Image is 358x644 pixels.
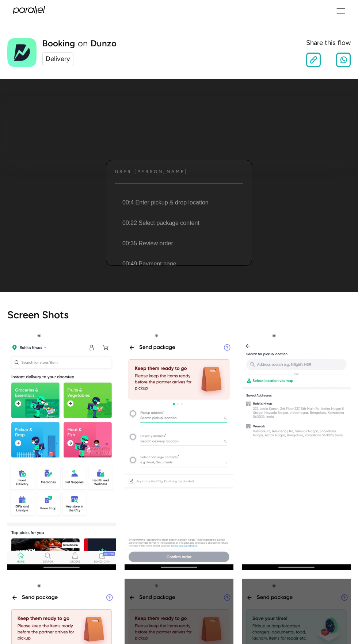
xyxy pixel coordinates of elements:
[242,329,351,570] a: open lightbox
[42,52,73,66] a: Delivery
[13,6,46,15] a: home
[7,329,116,570] a: open lightbox
[115,169,188,175] h4: User [PERSON_NAME]
[7,310,351,320] h2: Screen Shots
[91,39,117,48] a: Dunzo
[46,54,70,64] div: Delivery
[336,6,345,15] div: menu
[114,233,243,254] li: 00:35 Review order
[125,329,233,570] a: open lightbox
[306,38,351,48] div: Share this flow
[114,213,243,233] li: 00:22 Select package content
[114,254,243,274] li: 00:49 Payment page
[42,39,75,48] h1: Booking
[114,192,243,213] li: 00:4 Enter pickup & drop location
[78,39,88,48] div: on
